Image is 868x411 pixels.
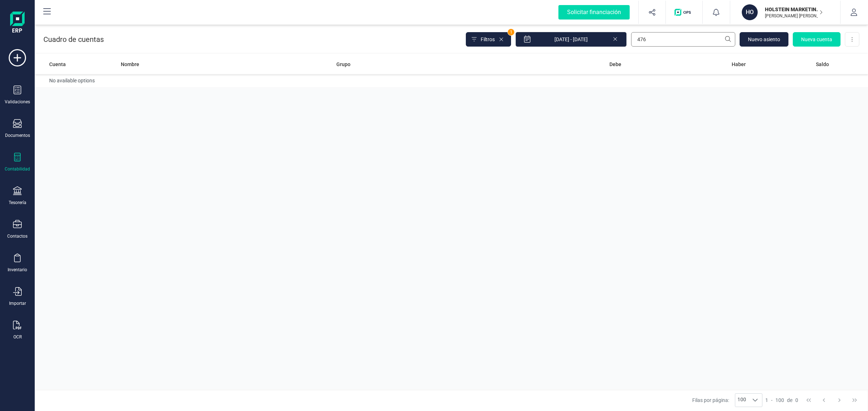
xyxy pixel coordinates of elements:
[793,32,841,47] button: Nueva cuenta
[801,36,832,43] span: Nueva cuenta
[49,61,66,68] span: Cuenta
[795,397,798,404] span: 0
[833,393,846,407] button: Next Page
[5,133,30,138] div: Documentos
[481,36,495,43] span: Filtros
[742,4,758,20] div: HO
[765,13,823,19] p: [PERSON_NAME] [PERSON_NAME]
[765,397,768,404] span: 1
[748,36,780,43] span: Nuevo asiento
[9,200,26,205] div: Tesorería
[732,61,746,68] span: Haber
[802,393,816,407] button: First Page
[670,1,698,24] button: Logo de OPS
[848,393,861,407] button: Last Page
[816,61,829,68] span: Saldo
[740,32,788,47] button: Nuevo asiento
[765,6,823,13] p: HOLSTEIN MARKETING SL
[121,61,139,68] span: Nombre
[739,1,831,24] button: HOHOLSTEIN MARKETING SL[PERSON_NAME] [PERSON_NAME]
[508,29,514,35] span: 1
[10,12,25,35] img: Logo Finanedi
[787,397,792,404] span: de
[5,166,30,172] div: Contabilidad
[550,1,638,24] button: Solicitar financiación
[8,267,27,273] div: Inventario
[336,61,350,68] span: Grupo
[5,99,30,105] div: Validaciones
[7,233,27,239] div: Contactos
[558,5,630,20] div: Solicitar financiación
[466,32,511,47] button: Filtros
[35,74,868,87] td: No available options
[675,9,694,16] img: Logo de OPS
[765,397,798,404] div: -
[631,32,735,47] input: Buscar
[13,334,22,340] div: OCR
[9,300,26,306] div: Importar
[609,61,621,68] span: Debe
[735,394,748,407] span: 100
[775,397,784,404] span: 100
[43,34,104,44] p: Cuadro de cuentas
[692,393,762,407] div: Filas por página:
[817,393,831,407] button: Previous Page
